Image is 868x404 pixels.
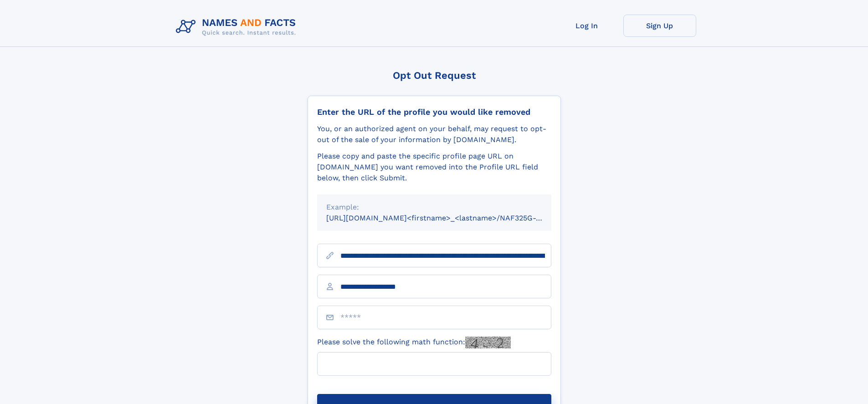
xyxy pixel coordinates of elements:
[317,123,551,145] div: You, or an authorized agent on your behalf, may request to opt-out of the sale of your informatio...
[550,15,623,37] a: Log In
[623,15,696,37] a: Sign Up
[317,337,511,348] label: Please solve the following math function:
[172,15,303,39] img: Logo Names and Facts
[326,202,542,213] div: Example:
[317,151,551,184] div: Please copy and paste the specific profile page URL on [DOMAIN_NAME] you want removed into the Pr...
[317,107,551,117] div: Enter the URL of the profile you would like removed
[326,214,569,222] small: [URL][DOMAIN_NAME]<firstname>_<lastname>/NAF325G-xxxxxxxx
[308,70,561,81] div: Opt Out Request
